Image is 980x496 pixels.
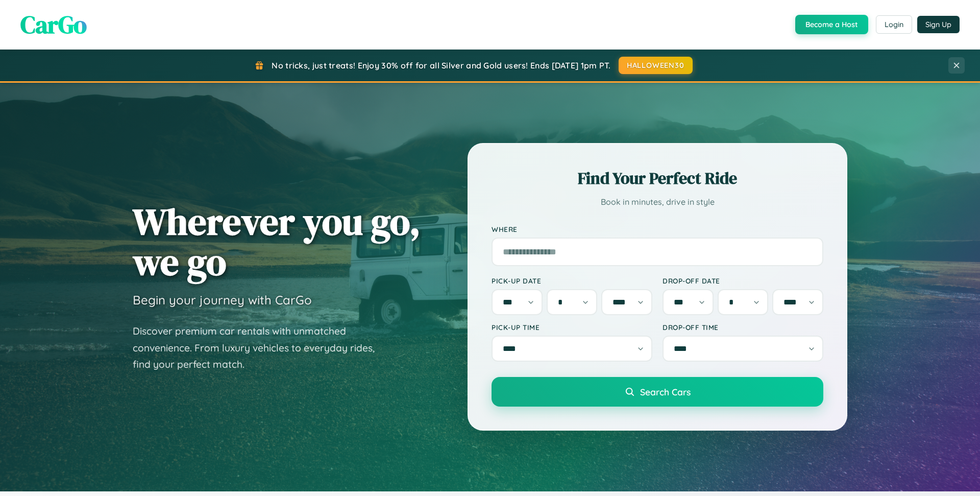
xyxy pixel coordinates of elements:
[492,377,823,407] button: Search Cars
[20,8,87,41] span: CarGo
[619,57,693,74] button: HALLOWEEN30
[492,276,652,285] label: Pick-up Date
[492,225,823,233] label: Where
[876,15,912,34] button: Login
[917,16,960,33] button: Sign Up
[640,386,691,397] span: Search Cars
[133,292,312,308] h3: Begin your journey with CarGo
[492,195,823,209] p: Book in minutes, drive in style
[133,323,388,373] p: Discover premium car rentals with unmatched convenience. From luxury vehicles to everyday rides, ...
[663,276,823,285] label: Drop-off Date
[492,167,823,190] h2: Find Your Perfect Ride
[133,201,421,282] h1: Wherever you go, we go
[795,15,868,34] button: Become a Host
[272,60,610,70] span: No tricks, just treats! Enjoy 30% off for all Silver and Gold users! Ends [DATE] 1pm PT.
[663,323,823,332] label: Drop-off Time
[492,323,652,332] label: Pick-up Time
